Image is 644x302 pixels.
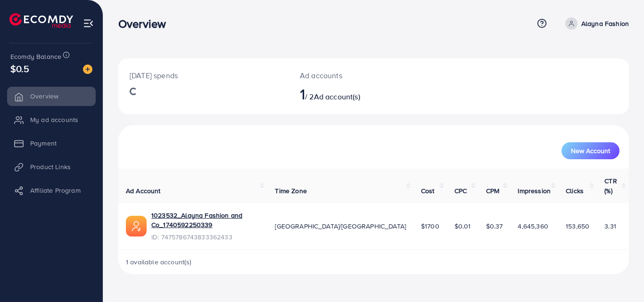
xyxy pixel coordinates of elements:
span: Cost [421,186,435,196]
span: Ad Account [126,186,161,196]
img: image [83,65,92,74]
span: ID: 7475786743833362433 [151,232,260,242]
span: $0.01 [454,221,471,231]
span: 1 [300,83,305,105]
a: Alayna Fashion [561,17,629,30]
span: 4,645,360 [518,221,548,231]
span: 1 available account(s) [126,257,192,267]
span: CPM [486,186,499,196]
img: menu [83,18,94,29]
p: [DATE] spends [130,70,277,81]
span: Ecomdy Balance [10,52,61,61]
a: 1023532_Alayna Fashion and Co_1740592250339 [151,211,260,230]
span: 3.31 [604,221,616,231]
span: Time Zone [275,186,306,196]
span: CTR (%) [604,176,617,195]
span: Ad account(s) [314,91,360,102]
img: logo [9,13,73,28]
button: New Account [561,142,619,159]
span: $1700 [421,221,439,231]
span: $0.37 [486,221,503,231]
span: $0.5 [10,62,30,75]
span: Impression [518,186,551,196]
p: Ad accounts [300,70,405,81]
span: CPC [454,186,467,196]
span: Clicks [566,186,584,196]
span: New Account [571,147,610,154]
h2: / 2 [300,85,405,103]
p: Alayna Fashion [581,18,629,29]
span: [GEOGRAPHIC_DATA]/[GEOGRAPHIC_DATA] [275,221,406,231]
img: ic-ads-acc.e4c84228.svg [126,216,147,237]
span: 153,650 [566,221,589,231]
h3: Overview [118,17,173,31]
